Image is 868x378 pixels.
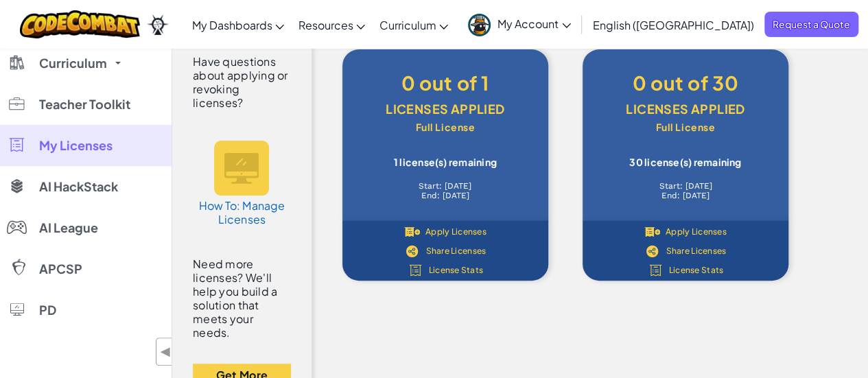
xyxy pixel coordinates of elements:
div: 30 license(s) remaining [603,156,768,167]
img: IconShare_Moon.svg [644,245,660,257]
a: How To: Manage Licenses [190,127,293,240]
img: IconApplyLicenses_Moon.svg [404,226,420,238]
div: 1 license(s) remaining [363,156,528,167]
div: End: [DATE] [363,191,528,200]
img: IconShare_Moon.svg [404,245,420,257]
span: ◀ [160,342,172,362]
h5: How To: Manage Licenses [197,199,286,226]
span: My Dashboards [191,18,272,32]
div: 0 out of 1 [363,70,528,96]
span: License Stats [429,266,484,274]
a: English ([GEOGRAPHIC_DATA]) [586,6,761,43]
span: AI League [39,222,98,234]
a: Request a Quote [764,12,858,37]
img: Ozaria [147,14,169,35]
a: My Dashboards [185,6,291,43]
span: License Stats [669,266,724,274]
a: Resources [291,6,372,43]
div: Need more licenses? We'll help you build a solution that meets your needs. [193,257,291,340]
span: English ([GEOGRAPHIC_DATA]) [593,18,754,32]
a: My Account [461,3,578,46]
img: CodeCombat logo [20,10,140,38]
div: End: [DATE] [603,191,768,200]
span: My Account [497,16,571,31]
span: Share Licenses [425,247,486,255]
span: My Licenses [39,139,113,152]
img: IconLicense_Moon.svg [408,264,423,276]
img: avatar [468,14,491,36]
div: Licenses Applied [363,96,528,122]
span: Resources [298,18,353,32]
span: Apply Licenses [425,228,486,236]
span: AI HackStack [39,180,118,193]
span: Curriculum [39,57,107,69]
a: Curriculum [372,6,455,43]
img: IconApplyLicenses_Moon.svg [644,226,660,238]
span: Teacher Toolkit [39,98,130,110]
span: Apply Licenses [666,228,727,236]
div: 0 out of 30 [603,70,768,96]
div: Have questions about applying or revoking licenses? [193,55,291,110]
div: Start: [DATE] [363,181,528,191]
div: Full License [603,122,768,132]
div: Licenses Applied [603,96,768,122]
span: Share Licenses [666,247,726,255]
div: Full License [363,122,528,132]
div: Start: [DATE] [603,181,768,191]
span: Curriculum [379,18,436,32]
img: IconLicense_Moon.svg [648,264,664,276]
